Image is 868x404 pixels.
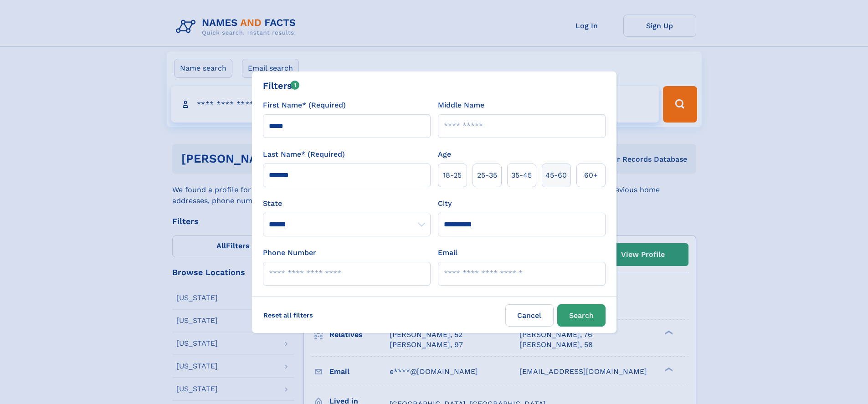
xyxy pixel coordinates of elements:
[263,79,300,92] div: Filters
[263,247,316,258] label: Phone Number
[263,100,346,111] label: First Name* (Required)
[557,304,606,327] button: Search
[438,198,452,209] label: City
[438,100,484,111] label: Middle Name
[263,149,345,160] label: Last Name* (Required)
[584,170,598,181] span: 60+
[443,170,462,181] span: 18‑25
[257,304,319,326] label: Reset all filters
[511,170,532,181] span: 35‑45
[477,170,497,181] span: 25‑35
[263,198,431,209] label: State
[545,170,567,181] span: 45‑60
[438,149,451,160] label: Age
[438,247,457,258] label: Email
[505,304,554,327] label: Cancel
